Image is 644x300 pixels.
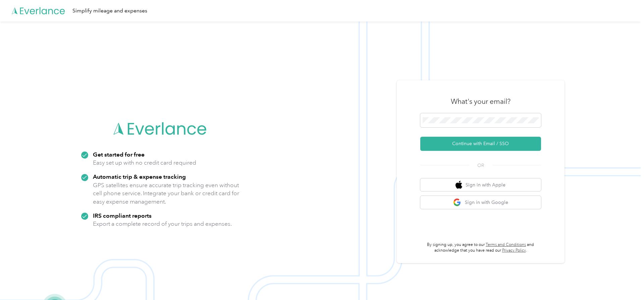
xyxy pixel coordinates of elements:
[455,181,462,189] img: apple logo
[451,97,511,106] h3: What's your email?
[93,220,232,228] p: Export a complete record of your trips and expenses.
[93,173,186,180] strong: Automatic trip & expense tracking
[93,212,152,219] strong: IRS compliant reports
[93,151,145,158] strong: Get started for free
[72,7,147,15] div: Simplify mileage and expenses
[420,178,541,191] button: apple logoSign in with Apple
[420,242,541,254] p: By signing up, you agree to our and acknowledge that you have read our .
[420,196,541,209] button: google logoSign in with Google
[453,198,462,207] img: google logo
[93,181,239,206] p: GPS satellites ensure accurate trip tracking even without cell phone service. Integrate your bank...
[486,242,526,247] a: Terms and Conditions
[469,162,492,169] span: OR
[420,137,541,151] button: Continue with Email / SSO
[93,159,196,167] p: Easy set up with no credit card required
[502,248,526,253] a: Privacy Policy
